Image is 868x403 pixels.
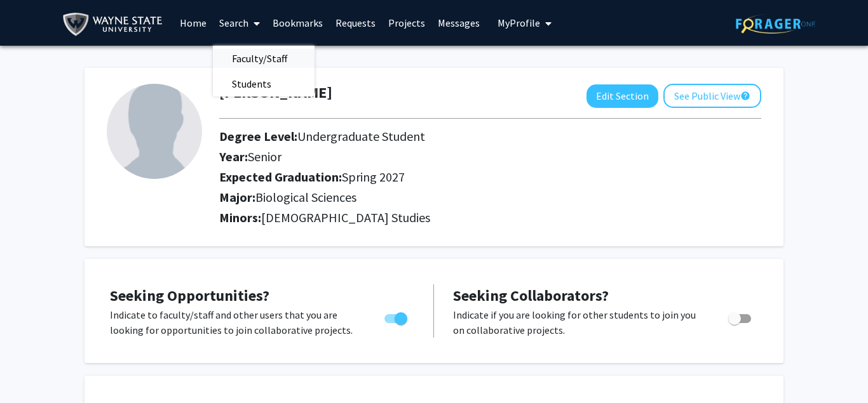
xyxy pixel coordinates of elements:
[329,1,382,45] a: Requests
[219,129,711,144] h2: Degree Level:
[110,307,360,338] p: Indicate to faculty/staff and other users that you are looking for opportunities to join collabor...
[453,286,609,305] span: Seeking Collaborators?
[213,74,315,93] a: Students
[173,1,213,45] a: Home
[736,14,815,34] img: ForagerOne Logo
[10,346,54,393] iframe: Chat
[431,1,486,45] a: Messages
[219,84,332,102] h1: [PERSON_NAME]
[740,88,750,103] mat-icon: help
[213,46,306,71] span: Faculty/Staff
[219,149,711,164] h2: Year:
[261,209,430,225] span: [DEMOGRAPHIC_DATA] Studies
[248,149,281,164] span: Senior
[379,307,414,326] div: Toggle
[342,169,405,185] span: Spring 2027
[453,307,704,338] p: Indicate if you are looking for other students to join you on collaborative projects.
[110,286,269,305] span: Seeking Opportunities?
[219,190,761,205] h2: Major:
[382,1,431,45] a: Projects
[219,210,761,225] h2: Minors:
[107,84,202,179] img: Profile Picture
[213,1,266,45] a: Search
[498,17,540,29] span: My Profile
[213,49,315,68] a: Faculty/Staff
[297,128,425,144] span: Undergraduate Student
[266,1,329,45] a: Bookmarks
[62,10,168,39] img: Wayne State University Logo
[587,84,658,108] button: Edit Section
[219,169,711,185] h2: Expected Graduation:
[255,189,356,205] span: Biological Sciences
[723,307,758,326] div: Toggle
[663,84,761,108] button: See Public View
[213,71,290,96] span: Students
